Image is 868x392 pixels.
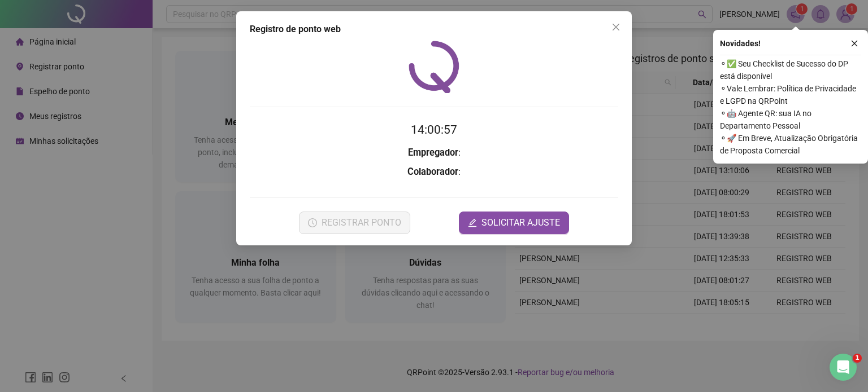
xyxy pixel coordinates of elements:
[607,18,625,36] button: Close
[720,132,861,157] span: ⚬ 🚀 Em Breve, Atualização Obrigatória de Proposta Comercial
[720,107,861,132] span: ⚬ 🤖 Agente QR: sua IA no Departamento Pessoal
[853,354,862,363] span: 1
[468,218,477,227] span: edit
[720,82,861,107] span: ⚬ Vale Lembrar: Política de Privacidade e LGPD na QRPoint
[850,39,858,47] span: close
[250,146,618,160] h3: :
[481,216,560,230] span: SOLICITAR AJUSTE
[720,58,861,82] span: ⚬ ✅ Seu Checklist de Sucesso do DP está disponível
[459,212,569,234] button: editSOLICITAR AJUSTE
[411,123,457,136] time: 14:00:57
[409,41,459,93] img: QRPoint
[407,166,458,177] strong: Colaborador
[299,212,410,234] button: REGISTRAR PONTO
[611,23,620,32] span: close
[408,147,458,158] strong: Empregador
[720,37,761,50] span: Novidades !
[250,23,618,36] div: Registro de ponto web
[830,354,857,381] iframe: Intercom live chat
[250,165,618,179] h3: :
